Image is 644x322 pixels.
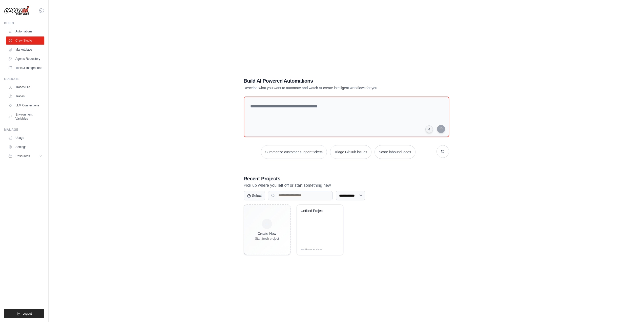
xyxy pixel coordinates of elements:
div: Untitled Project [301,209,331,213]
button: Get new suggestions [437,145,449,158]
button: Logout [4,309,44,318]
a: Traces Old [6,83,44,91]
a: Usage [6,134,44,142]
div: Operate [4,77,44,81]
span: Modified about 1 hour [301,248,322,252]
a: Agents Repository [6,55,44,63]
a: LLM Connections [6,101,44,109]
p: Describe what you want to automate and watch AI create intelligent workflows for you [244,85,414,90]
button: Score inbound leads [375,145,416,159]
button: Triage GitHub issues [330,145,371,159]
img: Logo [4,6,29,15]
button: Select [244,191,265,200]
a: Automations [6,27,44,35]
a: Tools & Integrations [6,64,44,72]
div: Build [4,21,44,25]
button: Resources [6,152,44,160]
span: Logout [23,312,32,316]
a: Crew Studio [6,36,44,45]
a: Settings [6,143,44,151]
span: Edit [331,248,335,252]
button: Summarize customer support tickets [261,145,327,159]
h3: Recent Projects [244,175,449,182]
p: Pick up where you left off or start something new [244,182,449,189]
div: Start fresh project [255,237,279,241]
button: Click to speak your automation idea [425,125,433,133]
a: Environment Variables [6,110,44,123]
a: Marketplace [6,46,44,54]
div: Manage [4,128,44,132]
h1: Build AI Powered Automations [244,77,414,84]
div: Create New [255,231,279,236]
a: Traces [6,92,44,100]
span: Resources [15,154,30,158]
